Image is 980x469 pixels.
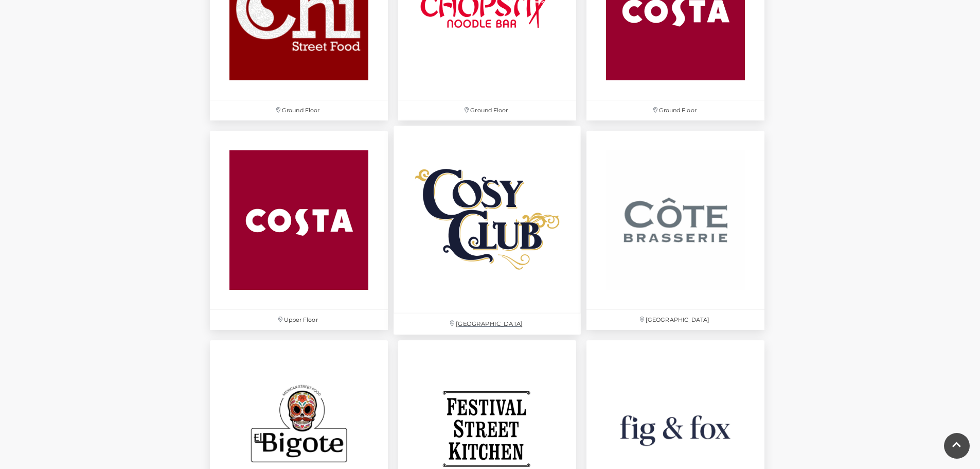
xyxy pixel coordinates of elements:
a: Upper Floor [205,126,393,335]
p: Ground Floor [210,100,388,120]
a: [GEOGRAPHIC_DATA] [388,120,586,340]
p: [GEOGRAPHIC_DATA] [586,310,764,330]
p: Upper Floor [210,310,388,330]
p: Ground Floor [586,100,764,120]
p: [GEOGRAPHIC_DATA] [394,314,581,335]
a: [GEOGRAPHIC_DATA] [581,126,770,335]
p: Ground Floor [398,100,576,120]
